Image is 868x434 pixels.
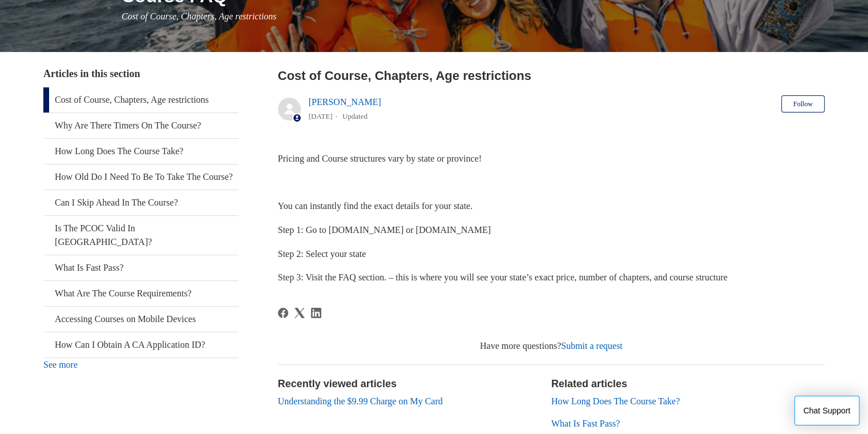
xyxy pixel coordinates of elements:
h2: Recently viewed articles [278,376,540,392]
a: See more [43,360,78,369]
a: What Is Fast Pass? [43,255,239,280]
span: Cost of Course, Chapters, Age restrictions [122,11,277,21]
svg: Share this page on Facebook [278,308,288,318]
li: Updated [342,112,368,120]
time: 04/08/2025, 13:01 [309,112,333,120]
a: What Are The Course Requirements? [43,281,239,306]
button: Chat Support [794,396,860,425]
span: You can instantly find the exact details for your state. [278,201,473,211]
a: [PERSON_NAME] [309,97,381,107]
a: Accessing Courses on Mobile Devices [43,307,239,332]
h2: Cost of Course, Chapters, Age restrictions [278,66,825,85]
a: Submit a request [561,341,623,351]
span: Articles in this section [43,68,140,79]
a: How Can I Obtain A CA Application ID? [43,332,239,357]
h2: Related articles [551,376,825,392]
span: Pricing and Course structures vary by state or province! [278,154,482,163]
span: Step 1: Go to [DOMAIN_NAME] or [DOMAIN_NAME] [278,225,491,235]
a: Why Are There Timers On The Course? [43,113,239,138]
a: Cost of Course, Chapters, Age restrictions [43,87,239,112]
svg: Share this page on X Corp [294,308,305,318]
a: LinkedIn [311,308,321,318]
a: X Corp [294,308,305,318]
a: How Long Does The Course Take? [43,139,239,164]
a: Understanding the $9.99 Charge on My Card [278,396,443,406]
a: What Is Fast Pass? [551,419,620,428]
span: Step 2: Select your state [278,249,366,259]
a: Is The PCOC Valid In [GEOGRAPHIC_DATA]? [43,216,239,255]
svg: Share this page on LinkedIn [311,308,321,318]
a: Can I Skip Ahead In The Course? [43,190,239,215]
a: Facebook [278,308,288,318]
a: How Old Do I Need To Be To Take The Course? [43,164,239,190]
button: Follow Article [781,95,825,112]
span: Step 3: Visit the FAQ section. – this is where you will see your state’s exact price, number of c... [278,272,728,282]
div: Have more questions? [278,339,825,353]
a: How Long Does The Course Take? [551,396,680,406]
